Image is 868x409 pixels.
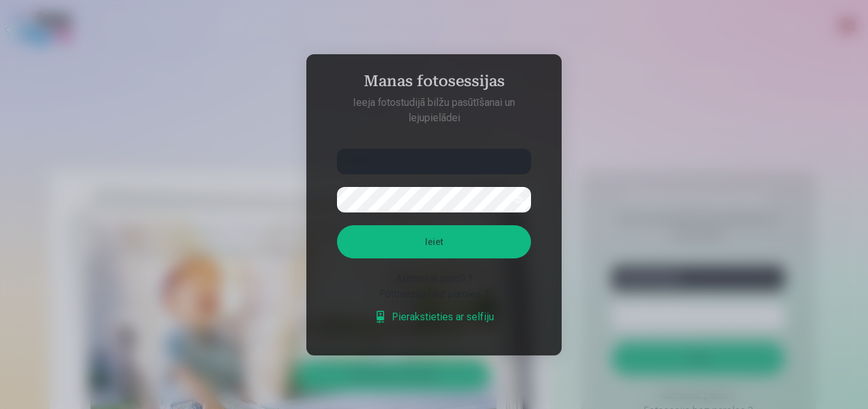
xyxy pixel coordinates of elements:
button: Ieiet [337,225,531,258]
h4: Manas fotosessijas [324,72,544,95]
div: Fotosesija bez paroles ? [337,286,531,302]
a: Pierakstieties ar selfiju [374,309,494,325]
div: Aizmirsāt paroli ? [337,271,531,286]
p: Ieeja fotostudijā bilžu pasūtīšanai un lejupielādei [324,95,544,126]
